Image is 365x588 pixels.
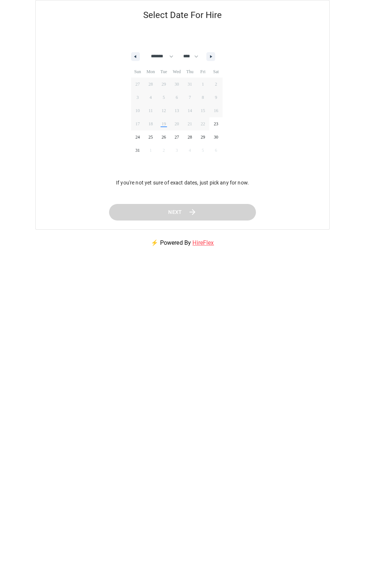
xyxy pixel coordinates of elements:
[183,66,196,78] span: Thu
[183,104,196,117] button: 14
[131,117,144,130] button: 17
[144,117,158,130] button: 18
[36,0,329,30] h5: Select Date For Hire
[196,104,210,117] button: 15
[157,117,170,130] button: 19
[135,104,140,117] span: 10
[149,104,153,117] span: 11
[170,117,184,130] button: 20
[189,91,191,104] span: 7
[148,117,153,130] span: 18
[183,117,196,130] button: 21
[168,208,182,217] span: Next
[157,91,170,104] button: 5
[131,144,144,157] button: 31
[202,78,204,91] span: 1
[157,130,170,144] button: 26
[176,91,178,104] span: 6
[183,130,196,144] button: 28
[116,179,249,186] p: If you're not yet sure of exact dates, just pick any for now.
[201,104,205,117] span: 15
[144,130,158,144] button: 25
[174,117,179,130] span: 20
[144,91,158,104] button: 4
[135,130,140,144] span: 24
[196,117,210,130] button: 22
[214,104,218,117] span: 16
[188,104,192,117] span: 14
[162,130,166,144] span: 26
[174,104,179,117] span: 13
[142,230,223,256] p: ⚡ Powered By
[135,144,140,157] span: 31
[202,91,204,104] span: 8
[209,104,223,117] button: 16
[144,104,158,117] button: 11
[196,130,210,144] button: 29
[192,239,214,246] a: HireFlex
[215,91,217,104] span: 9
[196,91,210,104] button: 8
[214,130,218,144] span: 30
[201,130,205,144] span: 29
[148,130,153,144] span: 25
[170,91,184,104] button: 6
[215,78,217,91] span: 2
[209,66,223,78] span: Sat
[137,91,139,104] span: 3
[162,104,166,117] span: 12
[188,130,192,144] span: 28
[209,78,223,91] button: 2
[157,66,170,78] span: Tue
[196,66,210,78] span: Fri
[183,91,196,104] button: 7
[209,91,223,104] button: 9
[188,117,192,130] span: 21
[131,104,144,117] button: 10
[163,91,165,104] span: 5
[109,204,256,220] button: Next
[131,130,144,144] button: 24
[162,117,166,130] span: 19
[170,104,184,117] button: 13
[157,104,170,117] button: 12
[170,66,184,78] span: Wed
[214,117,218,130] span: 23
[144,66,158,78] span: Mon
[131,66,144,78] span: Sun
[201,117,205,130] span: 22
[196,78,210,91] button: 1
[209,117,223,130] button: 23
[170,130,184,144] button: 27
[135,117,140,130] span: 17
[149,91,152,104] span: 4
[209,130,223,144] button: 30
[131,91,144,104] button: 3
[174,130,179,144] span: 27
